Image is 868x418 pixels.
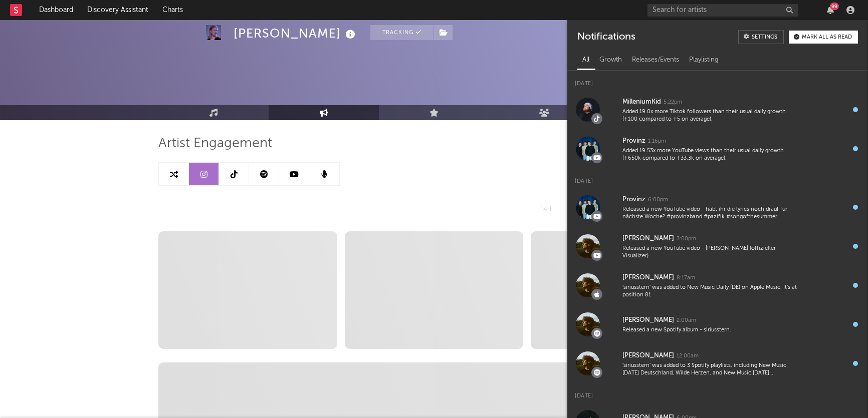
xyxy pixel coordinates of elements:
div: 1:16pm [648,138,666,145]
button: 99 [827,6,834,14]
div: Released a new Spotify album - siriusstern. [622,326,799,334]
div: 99 [830,3,839,10]
div: Provinz [622,135,645,147]
a: [PERSON_NAME]2:00amReleased a new Spotify album - siriusstern. [567,305,868,344]
div: 12:00am [677,352,699,360]
div: 3:00pm [677,235,696,243]
a: [PERSON_NAME]12:00am'siriusstern' was added to 3 Spotify playlists, including New Music [DATE] De... [567,344,868,383]
div: [PERSON_NAME] [622,314,674,326]
span: Artist Engagement [158,138,272,150]
div: Added 19.53x more YouTube views than their usual daily growth (+650k compared to +33.3k on average). [622,147,799,163]
button: Tracking [370,25,433,40]
div: Added 19.0x more Tiktok followers than their usual daily growth (+100 compared to +5 on average). [622,108,799,124]
div: Settings [752,35,777,40]
div: 5:22pm [664,99,682,106]
div: Provinz [622,194,645,206]
div: 8:17am [677,274,695,282]
div: All [577,52,594,69]
div: [PERSON_NAME] [622,272,674,284]
div: [DATE] [567,383,868,402]
div: 'siriusstern' was added to New Music Daily (DE) on Apple Music. It's at position 81. [622,284,799,299]
a: MilleniumKid5:22pmAdded 19.0x more Tiktok followers than their usual daily growth (+100 compared ... [567,90,868,129]
div: [PERSON_NAME] [622,233,674,245]
div: Released a new YouTube video - [PERSON_NAME] (offizieller Visualizer). [622,245,799,260]
div: 2:00am [677,317,696,324]
div: Mark all as read [802,35,852,40]
a: Provinz6:00pmReleased a new YouTube video - habt ihr die lyrics noch drauf für nächste Woche? #pr... [567,188,868,227]
div: Playlisting [684,52,724,69]
div: [PERSON_NAME] [234,25,358,42]
button: Mark all as read [789,31,858,44]
div: 6:00pm [648,196,668,204]
div: 'siriusstern' was added to 3 Spotify playlists, including New Music [DATE] Deutschland, Wilde Her... [622,362,799,377]
a: Provinz1:16pmAdded 19.53x more YouTube views than their usual daily growth (+650k compared to +33... [567,129,868,168]
div: MilleniumKid [622,96,661,108]
div: [PERSON_NAME] [622,350,674,362]
div: [DATE] [567,71,868,90]
input: Search for artists [647,4,798,17]
div: Growth [594,52,627,69]
div: Released a new YouTube video - habt ihr die lyrics noch drauf für nächste Woche? #provinzband #pa... [622,206,799,221]
a: [PERSON_NAME]8:17am'siriusstern' was added to New Music Daily (DE) on Apple Music. It's at positi... [567,266,868,305]
a: [PERSON_NAME]3:00pmReleased a new YouTube video - [PERSON_NAME] (offizieller Visualizer). [567,227,868,266]
div: Releases/Events [627,52,684,69]
div: 14d [533,201,559,218]
div: Notifications [577,30,635,44]
a: Settings [738,30,784,44]
div: [DATE] [567,168,868,188]
div: 1m [564,201,588,218]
